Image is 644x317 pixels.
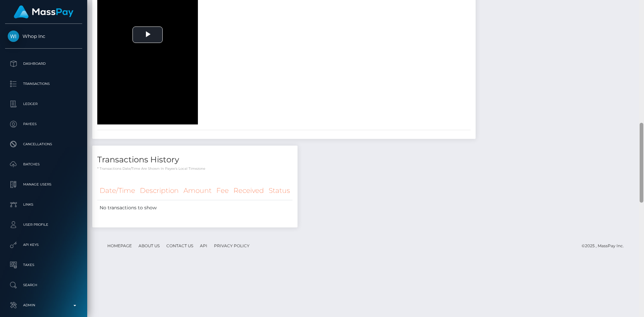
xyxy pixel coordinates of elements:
a: Admin [5,297,82,314]
p: Cancellations [8,139,79,149]
p: Batches [8,159,79,169]
th: Received [231,181,266,200]
p: Transactions [8,79,79,89]
p: Payees [8,119,79,129]
a: Links [5,196,82,213]
a: Dashboard [5,55,82,72]
th: Amount [181,181,214,200]
a: Search [5,277,82,294]
p: Links [8,200,79,210]
a: Batches [5,156,82,173]
td: No transactions to show [97,200,292,215]
img: Whop Inc [8,31,19,42]
span: Whop Inc [5,33,82,39]
img: MassPay Logo [14,5,73,18]
p: Admin [8,300,79,310]
th: Description [138,181,181,200]
a: Contact Us [164,241,196,251]
th: Date/Time [97,181,138,200]
p: User Profile [8,220,79,230]
p: Manage Users [8,179,79,190]
div: © 2025 , MassPay Inc. [582,242,629,250]
a: Cancellations [5,136,82,153]
a: Privacy Policy [211,241,252,251]
a: About Us [136,241,162,251]
p: Taxes [8,260,79,270]
th: Fee [214,181,231,200]
p: * Transactions date/time are shown in payee's local timezone [97,166,292,171]
p: Search [8,280,79,290]
a: API Keys [5,236,82,253]
button: Play Video [132,27,163,43]
a: Transactions [5,75,82,92]
a: API [197,241,210,251]
p: API Keys [8,240,79,250]
a: Taxes [5,257,82,273]
a: Manage Users [5,176,82,193]
th: Status [266,181,292,200]
h4: Transactions History [97,154,292,166]
p: Dashboard [8,59,79,69]
a: Homepage [105,241,135,251]
a: Payees [5,116,82,133]
a: User Profile [5,216,82,233]
a: Ledger [5,96,82,112]
p: Ledger [8,99,79,109]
